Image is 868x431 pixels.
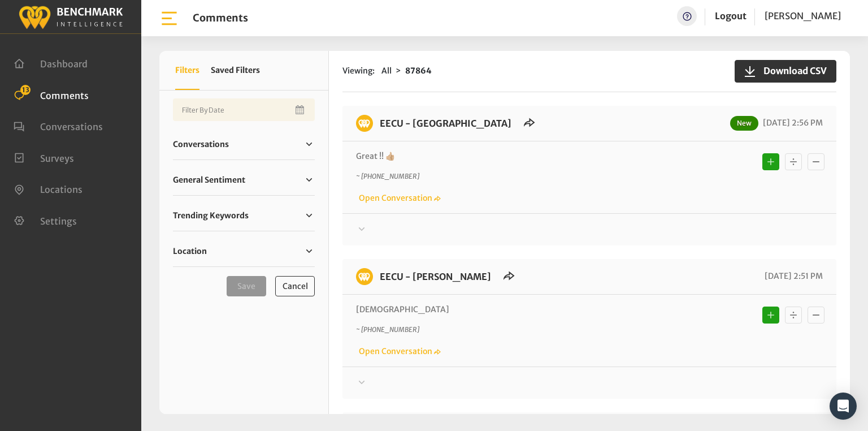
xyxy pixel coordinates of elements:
img: benchmark [18,3,123,31]
a: Trending Keywords [173,207,315,224]
a: Conversations [14,120,103,131]
a: EECU - [PERSON_NAME] [380,271,491,282]
h1: Comments [193,12,248,24]
span: Conversations [40,121,103,132]
button: Download CSV [735,60,836,83]
div: Basic example [759,304,827,326]
img: benchmark [356,115,373,132]
strong: 87864 [405,66,432,76]
div: Basic example [759,150,827,173]
span: Comments [40,89,89,101]
a: Locations [14,183,83,194]
span: [PERSON_NAME] [765,10,841,21]
span: 13 [20,85,31,95]
span: Settings [40,215,77,226]
a: General Sentiment [173,171,315,188]
h6: EECU - Clinton Way [373,115,518,132]
span: Locations [40,184,83,195]
span: Conversations [173,139,229,150]
a: Location [173,243,315,260]
span: Download CSV [757,64,827,77]
img: benchmark [356,268,373,285]
div: Open Intercom Messenger [830,393,857,420]
i: ~ [PHONE_NUMBER] [356,325,419,334]
button: Saved Filters [211,51,260,90]
a: Open Conversation [356,346,441,356]
a: Dashboard [14,57,88,68]
a: Logout [715,6,747,26]
span: General Sentiment [173,174,245,186]
button: Filters [175,51,199,90]
span: [DATE] 2:56 PM [760,118,823,128]
span: All [381,66,392,76]
h6: EECU - Van Ness [373,268,498,285]
a: Logout [715,10,747,21]
input: Date range input field [173,98,315,121]
a: Conversations [173,136,315,153]
a: Surveys [14,152,74,163]
span: Surveys [40,152,74,163]
span: New [730,116,758,131]
button: Cancel [275,276,315,296]
button: Open Calendar [293,98,308,121]
img: bar [159,8,179,28]
span: Dashboard [40,58,88,70]
a: Open Conversation [356,193,441,203]
span: Viewing: [342,65,375,77]
a: [PERSON_NAME] [765,6,841,26]
span: Location [173,245,207,257]
p: Great !! 👍🏼 [356,150,706,162]
span: [DATE] 2:51 PM [762,271,823,281]
p: [DEMOGRAPHIC_DATA] [356,304,706,316]
a: Settings [14,214,77,226]
a: Comments 13 [14,89,89,100]
span: Trending Keywords [173,210,249,222]
i: ~ [PHONE_NUMBER] [356,172,419,180]
a: EECU - [GEOGRAPHIC_DATA] [380,118,511,129]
